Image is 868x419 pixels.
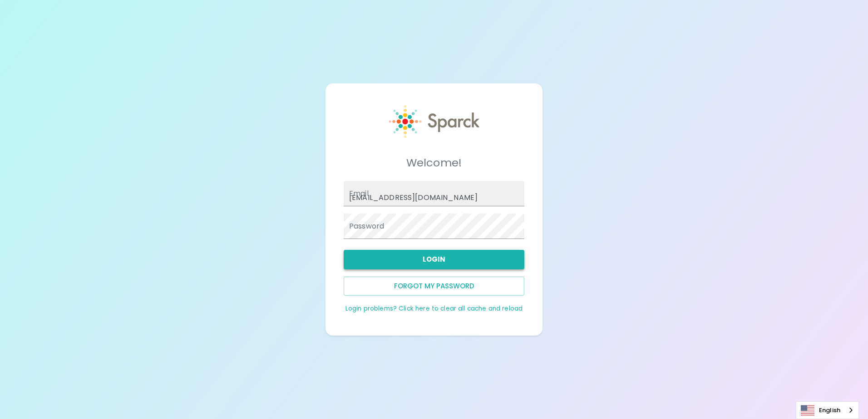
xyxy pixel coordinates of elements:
aside: Language selected: English [796,401,859,419]
button: Login [344,250,524,269]
img: Sparck logo [389,105,479,138]
a: Login problems? Click here to clear all cache and reload [345,304,523,313]
button: Forgot my password [344,277,524,296]
a: English [796,402,858,419]
h5: Welcome! [344,156,524,170]
div: Language [796,401,859,419]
